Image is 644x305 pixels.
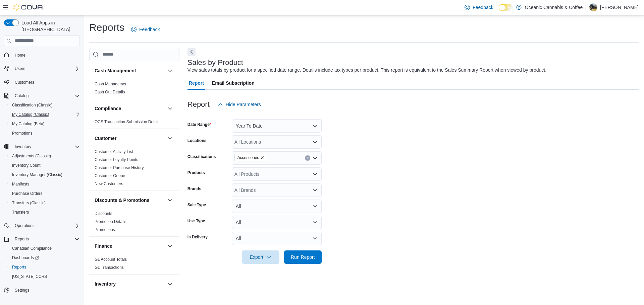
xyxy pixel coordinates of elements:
[9,120,80,128] span: My Catalog (Beta)
[187,138,207,143] label: Locations
[95,81,128,87] span: Cash Management
[9,152,54,160] a: Adjustments (Classic)
[12,274,47,279] span: [US_STATE] CCRS
[7,170,83,179] button: Inventory Manager (Classic)
[89,255,179,274] div: Finance
[7,198,83,208] button: Transfers (Classic)
[7,262,83,272] button: Reports
[95,219,126,224] span: Promotion Details
[12,235,32,243] button: Reports
[95,105,165,112] button: Compliance
[242,250,279,264] button: Export
[7,179,83,189] button: Manifests
[12,172,62,177] span: Inventory Manager (Classic)
[95,173,125,178] span: Customer Queue
[232,216,322,229] button: All
[312,139,318,145] button: Open list of options
[12,153,51,159] span: Adjustments (Classic)
[1,64,83,73] button: Users
[600,3,639,11] p: [PERSON_NAME]
[232,232,322,245] button: All
[95,197,149,204] h3: Discounts & Promotions
[237,154,259,161] span: Accessories
[9,101,80,109] span: Classification (Classic)
[95,197,165,204] button: Discounts & Promotions
[89,118,179,129] div: Compliance
[15,53,25,58] span: Home
[305,155,310,161] button: Clear input
[95,265,124,270] span: GL Transactions
[12,102,53,108] span: Classification (Classic)
[9,129,35,137] a: Promotions
[284,250,322,264] button: Run Report
[95,219,126,224] a: Promotion Details
[499,4,513,11] input: Dark Mode
[9,208,80,216] span: Transfers
[12,65,80,73] span: Users
[95,281,116,287] h3: Inventory
[9,199,80,207] span: Transfers (Classic)
[9,273,50,281] a: [US_STATE] CCRS
[12,51,28,59] a: Home
[9,263,80,271] span: Reports
[12,286,32,294] a: Settings
[312,155,318,161] button: Open list of options
[15,80,34,85] span: Customers
[12,92,80,100] span: Catalog
[525,3,583,11] p: Oceanic Cannabis & Coffee
[291,254,315,260] span: Run Report
[89,148,179,190] div: Customer
[95,181,123,186] span: New Customers
[187,186,201,192] label: Brands
[9,129,80,137] span: Promotions
[12,78,37,86] a: Customers
[166,196,174,204] button: Discounts & Promotions
[9,152,80,160] span: Adjustments (Classic)
[1,142,83,151] button: Inventory
[12,143,80,151] span: Inventory
[95,243,112,249] h3: Finance
[9,180,80,188] span: Manifests
[1,221,83,230] button: Operations
[7,151,83,161] button: Adjustments (Classic)
[15,93,29,98] span: Catalog
[226,101,261,108] span: Hide Parameters
[95,257,127,262] a: GL Account Totals
[12,131,33,136] span: Promotions
[89,21,124,34] h1: Reports
[7,129,83,138] button: Promotions
[166,134,174,142] button: Customer
[9,254,80,262] span: Dashboards
[9,161,43,169] a: Inventory Count
[7,208,83,217] button: Transfers
[19,19,80,33] span: Load All Apps in [GEOGRAPHIC_DATA]
[1,77,83,87] button: Customers
[1,91,83,100] button: Catalog
[12,191,43,196] span: Purchase Orders
[95,157,138,162] a: Customer Loyalty Points
[12,200,46,206] span: Transfers (Classic)
[12,143,34,151] button: Inventory
[312,187,318,193] button: Open list of options
[12,286,80,294] span: Settings
[9,208,32,216] a: Transfers
[95,211,112,216] a: Discounts
[89,80,179,99] div: Cash Management
[7,110,83,119] button: My Catalog (Classic)
[234,154,268,161] span: Accessories
[9,244,80,252] span: Canadian Compliance
[95,227,115,232] span: Promotions
[95,135,116,142] h3: Customer
[9,189,45,198] a: Purchase Orders
[1,285,83,295] button: Settings
[9,199,48,207] a: Transfers (Classic)
[95,119,161,125] span: OCS Transaction Submission Details
[7,189,83,198] button: Purchase Orders
[187,202,206,208] label: Sale Type
[187,67,546,74] div: View sales totals by product for a specified date range. Details include tax types per product. T...
[1,50,83,60] button: Home
[187,59,243,67] h3: Sales by Product
[95,105,121,112] h3: Compliance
